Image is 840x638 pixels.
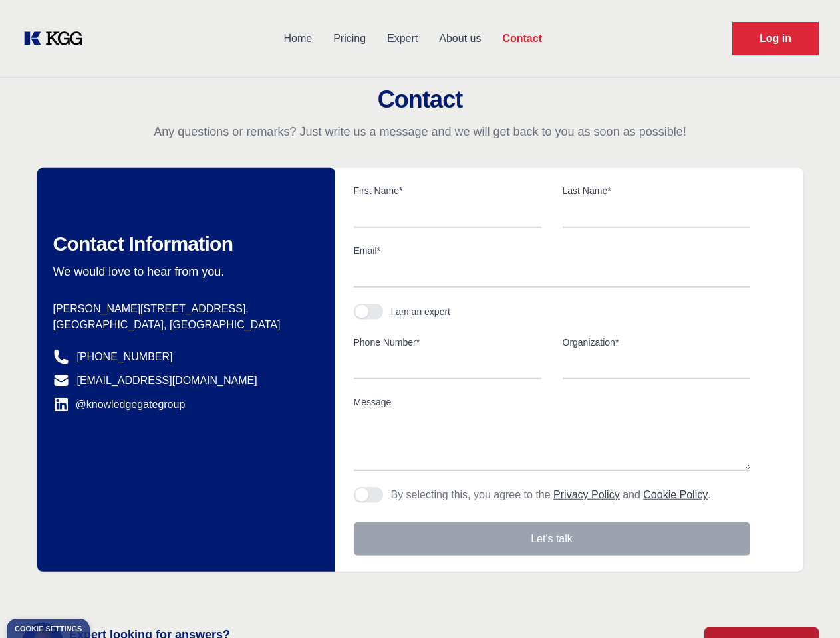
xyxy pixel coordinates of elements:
div: I am an expert [391,305,451,318]
button: Let's talk [354,522,750,556]
div: Cookie settings [15,625,82,633]
a: Cookie Policy [643,489,708,500]
label: Phone Number* [354,336,541,349]
a: Home [273,21,323,56]
p: We would love to hear from you. [53,264,314,280]
h2: Contact Information [53,232,314,256]
label: Organization* [563,336,750,349]
a: @knowledgegategroup [53,397,186,413]
a: [EMAIL_ADDRESS][DOMAIN_NAME] [77,373,257,389]
a: About us [428,21,491,56]
a: [PHONE_NUMBER] [77,349,173,365]
h2: Contact [16,86,824,113]
label: Email* [354,244,750,257]
label: First Name* [354,184,541,197]
label: Message [354,395,750,409]
a: Pricing [323,21,376,56]
iframe: Chat Widget [773,574,840,638]
a: Contact [491,21,553,56]
a: KOL Knowledge Platform: Talk to Key External Experts (KEE) [21,28,93,49]
p: Any questions or remarks? Just write us a message and we will get back to you as soon as possible! [16,124,824,140]
p: [GEOGRAPHIC_DATA], [GEOGRAPHIC_DATA] [53,317,314,333]
label: Last Name* [563,184,750,197]
a: Expert [376,21,428,56]
p: [PERSON_NAME][STREET_ADDRESS], [53,301,314,317]
p: By selecting this, you agree to the and . [391,487,711,503]
a: Request Demo [732,22,819,55]
a: Privacy Policy [553,489,620,500]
